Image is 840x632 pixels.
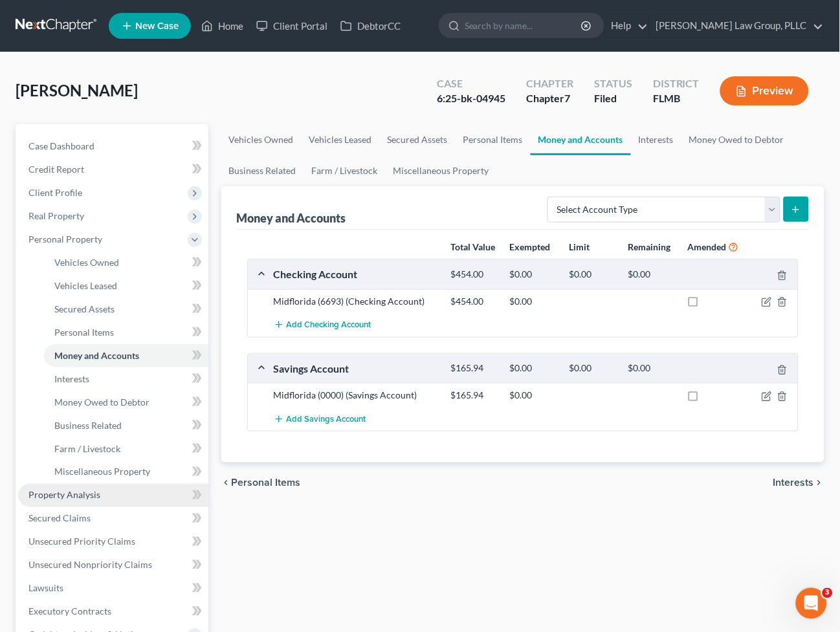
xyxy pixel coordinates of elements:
[195,14,250,38] a: Home
[569,241,590,252] strong: Limit
[237,210,346,226] div: Money and Accounts
[44,391,208,414] a: Money Owed to Debtor
[773,478,814,488] span: Interests
[594,76,632,91] div: Status
[631,124,681,155] a: Interests
[503,362,562,375] div: $0.00
[510,241,551,252] strong: Exempted
[250,14,334,38] a: Client Portal
[44,274,208,298] a: Vehicles Leased
[526,91,573,106] div: Chapter
[267,267,445,281] div: Checking Account
[720,76,809,105] button: Preview
[267,295,445,308] div: Midflorida (6693) (Checking Account)
[688,241,727,252] strong: Amended
[16,81,138,100] span: [PERSON_NAME]
[562,362,621,375] div: $0.00
[267,389,445,402] div: Midflorida (0000) (Savings Account)
[28,490,100,501] span: Property Analysis
[564,92,570,104] span: 7
[304,155,386,186] a: Farm / Livestock
[456,124,531,155] a: Personal Items
[18,577,208,600] a: Lawsuits
[28,513,91,524] span: Secured Claims
[18,554,208,577] a: Unsecured Nonpriority Claims
[445,295,503,308] div: $454.00
[334,14,407,38] a: DebtorCC
[386,155,497,186] a: Miscellaneous Property
[465,14,583,38] input: Search by name...
[221,124,302,155] a: Vehicles Owned
[380,124,456,155] a: Secured Assets
[503,389,562,402] div: $0.00
[28,210,84,221] span: Real Property
[135,21,179,31] span: New Case
[44,344,208,367] a: Money and Accounts
[28,560,152,571] span: Unsecured Nonpriority Claims
[221,155,304,186] a: Business Related
[44,298,208,321] a: Secured Assets
[54,373,89,384] span: Interests
[628,241,671,252] strong: Remaining
[437,91,505,106] div: 6:25-bk-04945
[594,91,632,106] div: Filed
[28,536,135,547] span: Unsecured Priority Claims
[302,124,380,155] a: Vehicles Leased
[221,478,232,488] i: chevron_left
[28,234,102,245] span: Personal Property
[18,135,208,158] a: Case Dashboard
[54,350,139,361] span: Money and Accounts
[44,251,208,274] a: Vehicles Owned
[267,362,445,375] div: Savings Account
[823,588,833,598] span: 3
[650,14,824,38] a: [PERSON_NAME] Law Group, PLLC
[54,280,117,291] span: Vehicles Leased
[814,478,824,488] i: chevron_right
[531,124,631,155] a: Money and Accounts
[44,461,208,484] a: Miscellaneous Property
[18,600,208,624] a: Executory Contracts
[28,140,94,151] span: Case Dashboard
[18,530,208,554] a: Unsecured Priority Claims
[450,241,495,252] strong: Total Value
[445,362,503,375] div: $165.94
[44,437,208,461] a: Farm / Livestock
[437,76,505,91] div: Case
[44,321,208,344] a: Personal Items
[445,389,503,402] div: $165.94
[796,588,827,619] iframe: Intercom live chat
[28,187,82,198] span: Client Profile
[653,76,700,91] div: District
[287,320,371,331] span: Add Checking Account
[445,268,503,281] div: $454.00
[44,367,208,391] a: Interests
[503,295,562,308] div: $0.00
[526,76,573,91] div: Chapter
[221,478,301,488] button: chevron_left Personal Items
[54,303,115,314] span: Secured Assets
[232,478,301,488] span: Personal Items
[274,313,371,337] button: Add Checking Account
[54,327,114,338] span: Personal Items
[622,362,681,375] div: $0.00
[562,268,621,281] div: $0.00
[54,466,150,477] span: Miscellaneous Property
[503,268,562,281] div: $0.00
[54,443,120,454] span: Farm / Livestock
[681,124,792,155] a: Money Owed to Debtor
[28,606,111,617] span: Executory Contracts
[18,507,208,530] a: Secured Claims
[28,164,84,175] span: Credit Report
[54,397,149,408] span: Money Owed to Debtor
[54,257,119,268] span: Vehicles Owned
[18,158,208,181] a: Credit Report
[28,583,63,594] span: Lawsuits
[54,420,122,431] span: Business Related
[274,407,366,431] button: Add Savings Account
[653,91,700,106] div: FLMB
[605,14,648,38] a: Help
[773,478,824,488] button: Interests chevron_right
[18,484,208,507] a: Property Analysis
[622,268,681,281] div: $0.00
[44,414,208,437] a: Business Related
